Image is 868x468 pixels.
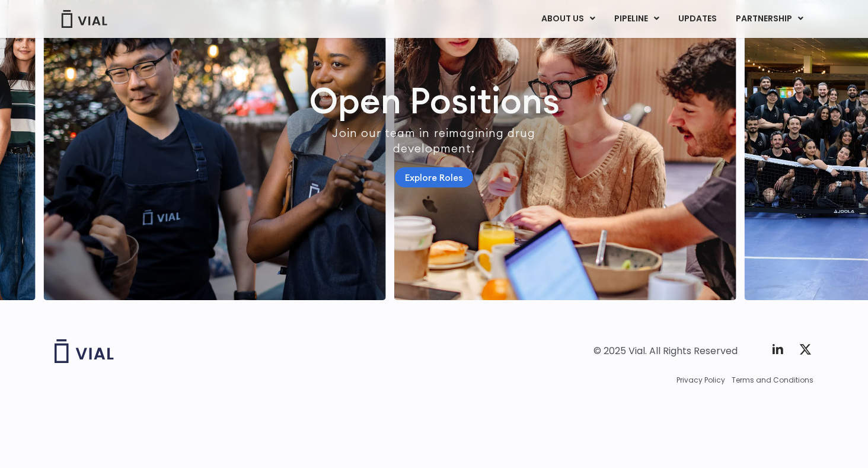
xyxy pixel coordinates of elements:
[669,9,726,29] a: UPDATES
[395,167,473,188] a: Explore Roles
[532,9,604,29] a: ABOUT USMenu Toggle
[732,375,813,386] a: Terms and Conditions
[60,10,108,28] img: Vial Logo
[605,9,668,29] a: PIPELINEMenu Toggle
[55,339,114,363] img: Vial logo wih "Vial" spelled out
[676,375,725,386] a: Privacy Policy
[726,9,813,29] a: PARTNERSHIPMenu Toggle
[593,345,738,358] div: © 2025 Vial. All Rights Reserved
